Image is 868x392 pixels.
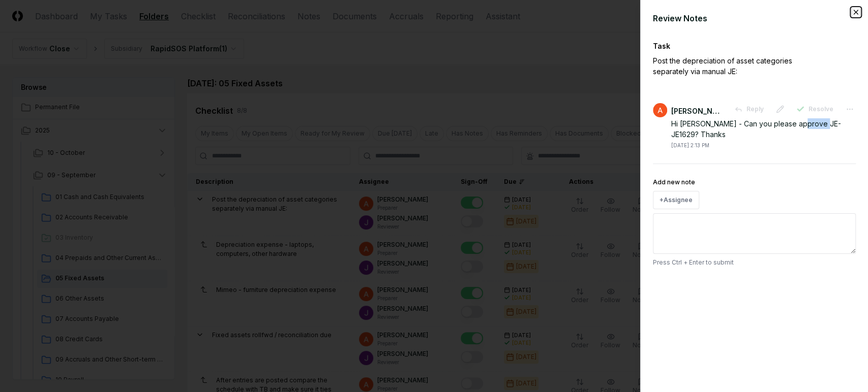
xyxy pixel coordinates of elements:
[790,100,840,118] button: Resolve
[653,191,699,209] button: +Assignee
[653,258,856,267] p: Press Ctrl + Enter to submit
[671,142,709,149] div: [DATE] 2:13 PM
[653,178,695,186] label: Add new note
[809,105,833,114] span: Resolve
[653,55,821,77] p: Post the depreciation of asset categories separately via manual JE:
[653,12,856,24] div: Review Notes
[671,106,722,116] div: [PERSON_NAME]
[653,103,667,117] img: ACg8ocK3mdmu6YYpaRl40uhUUGu9oxSxFSb1vbjsnEih2JuwAH1PGA=s96-c
[671,118,856,140] div: Hi [PERSON_NAME] - Can you please approve JE-JE1629? Thanks
[653,41,856,51] div: Task
[728,100,770,118] button: Reply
